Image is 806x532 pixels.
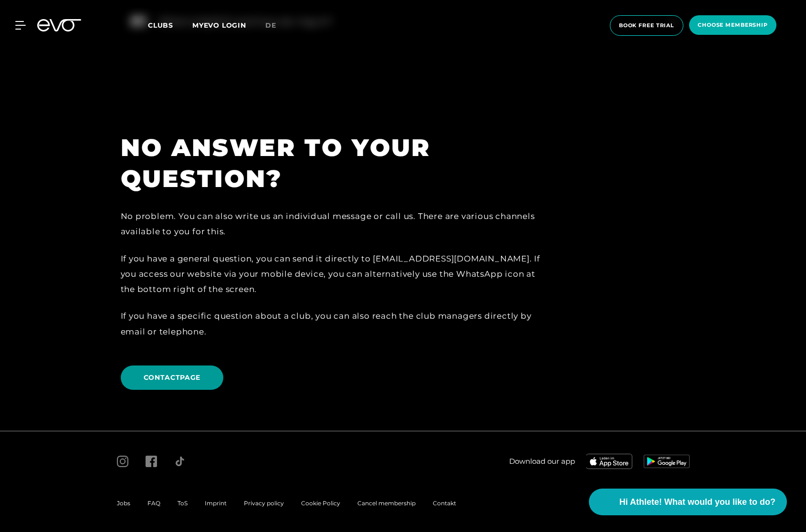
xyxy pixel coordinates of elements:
span: Clubs [148,21,173,30]
span: choose membership [698,21,768,29]
a: book free trial [607,15,686,36]
span: Download our app [509,456,575,467]
span: de [265,21,276,30]
a: Clubs [148,21,192,30]
div: No problem. You can also write us an individual message or call us. There are various channels av... [121,209,550,240]
a: MYEVO LOGIN [192,21,246,30]
span: book free trial [619,21,674,30]
a: Cookie Policy [301,500,340,507]
a: Imprint [205,500,227,507]
a: choose membership [686,15,779,36]
a: Cancel membership [357,500,416,507]
a: FAQ [147,500,160,507]
img: evofitness app [644,455,690,468]
div: If you have a specific question about a club, you can also reach the club managers directly by em... [121,308,550,339]
span: Hi Athlete! What would you like to do? [619,496,775,509]
a: CONTACTPAGE [121,358,228,397]
img: evofitness app [586,454,632,469]
a: de [265,20,288,31]
h1: NO ANSWER TO YOUR QUESTION? [121,132,550,194]
div: If you have a general question, you can send it directly to [EMAIL_ADDRESS][DOMAIN_NAME]. If you ... [121,251,550,297]
span: CONTACTPAGE [144,373,201,383]
a: Contakt [433,500,456,507]
button: Hi Athlete! What would you like to do? [589,489,787,515]
a: ToS [178,500,188,507]
a: Privacy policy [244,500,284,507]
a: Jobs [117,500,130,507]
